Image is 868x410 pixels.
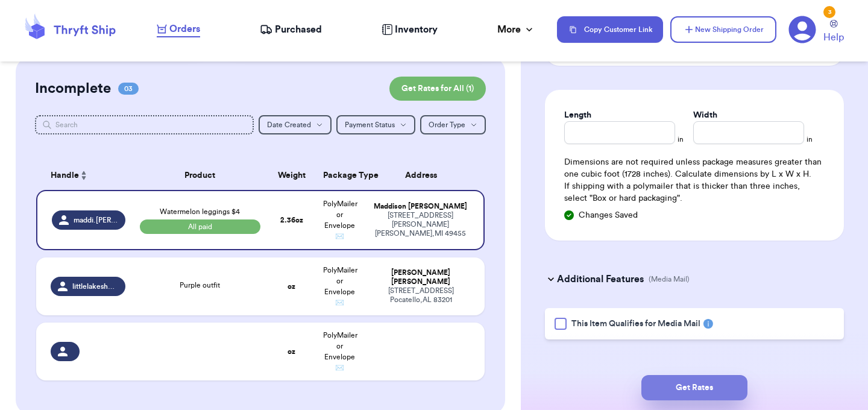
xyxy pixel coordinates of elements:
[649,274,690,284] p: (Media Mail)
[571,318,700,330] span: This Item Qualifies for Media Mail
[260,22,322,37] a: Purchased
[693,109,717,121] label: Width
[118,83,139,95] span: 03
[268,161,316,190] th: Weight
[323,266,357,306] span: PolyMailer or Envelope ✉️
[259,115,332,134] button: Date Created
[429,121,465,128] span: Order Type
[51,169,79,182] span: Handle
[564,109,591,121] label: Length
[72,282,118,291] span: littlelakeshorethrifts
[364,161,485,190] th: Address
[288,348,295,355] strong: oz
[371,202,469,211] div: Maddison [PERSON_NAME]
[823,20,844,45] a: Help
[641,375,747,400] button: Get Rates
[79,168,89,183] button: Sort ascending
[371,268,470,286] div: [PERSON_NAME] [PERSON_NAME]
[564,180,825,204] p: If shipping with a polymailer that is thicker than three inches, select "Box or hard packaging".
[275,22,322,37] span: Purchased
[35,79,111,98] h2: Incomplete
[169,22,200,36] span: Orders
[823,6,835,18] div: 3
[807,134,813,144] span: in
[670,16,776,43] button: New Shipping Order
[371,286,470,304] div: [STREET_ADDRESS] Pocatello , AL 83201
[157,22,200,37] a: Orders
[823,30,844,45] span: Help
[180,282,220,289] span: Purple outfit
[371,211,469,238] div: [STREET_ADDRESS][PERSON_NAME] [PERSON_NAME] , MI 49455
[557,272,644,286] h3: Additional Features
[336,115,415,134] button: Payment Status
[288,283,295,290] strong: oz
[140,219,260,234] span: All paid
[389,77,486,101] button: Get Rates for All (1)
[74,215,118,225] span: maddi.[PERSON_NAME]
[497,22,535,37] div: More
[788,16,816,43] a: 3
[160,208,240,215] span: Watermelon leggings $4
[395,22,438,37] span: Inventory
[678,134,684,144] span: in
[35,115,254,134] input: Search
[323,332,357,371] span: PolyMailer or Envelope ✉️
[564,156,825,204] div: Dimensions are not required unless package measures greater than one cubic foot (1728 inches). Ca...
[557,16,663,43] button: Copy Customer Link
[420,115,486,134] button: Order Type
[280,216,303,224] strong: 2.36 oz
[133,161,268,190] th: Product
[345,121,395,128] span: Payment Status
[323,200,357,240] span: PolyMailer or Envelope ✉️
[267,121,311,128] span: Date Created
[382,22,438,37] a: Inventory
[316,161,364,190] th: Package Type
[579,209,638,221] span: Changes Saved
